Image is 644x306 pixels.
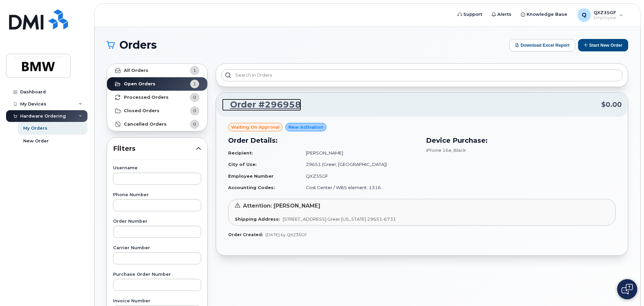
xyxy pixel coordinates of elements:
span: Attention: [PERSON_NAME] [243,203,320,209]
strong: Open Orders [124,81,155,87]
span: 1 [193,67,196,74]
span: Filters [113,144,196,154]
strong: Order Created: [228,232,263,237]
strong: Cancelled Orders [124,122,167,127]
label: Phone Number [113,193,201,197]
label: Username [113,166,201,170]
img: Open chat [621,284,633,295]
label: Carrier Number [113,246,201,250]
span: Orders [119,40,157,50]
span: Waiting On Approval [231,124,280,130]
strong: Accounting Codes: [228,185,275,190]
h3: Order Details: [228,135,418,145]
label: Invoice Number [113,299,201,303]
td: [PERSON_NAME] [300,147,418,159]
span: $0.00 [601,100,622,110]
a: Cancelled Orders0 [107,118,207,131]
label: Purchase Order Number [113,272,201,277]
strong: All Orders [124,68,148,73]
label: Order Number [113,219,201,224]
a: Open Orders1 [107,77,207,91]
a: All Orders1 [107,64,207,77]
strong: Closed Orders [124,108,159,114]
strong: Employee Number [228,173,274,179]
span: 1 [193,81,196,87]
strong: Recipient: [228,150,253,156]
span: [DATE] by QXZ35GF [265,232,307,237]
a: Closed Orders0 [107,104,207,118]
a: Order #296958 [222,99,301,111]
td: QXZ35GF [300,170,418,182]
a: Processed Orders0 [107,91,207,104]
span: New Activation [288,124,323,130]
span: , Black [452,147,466,153]
strong: City of Use: [228,162,257,167]
strong: Processed Orders [124,95,169,100]
button: Download Excel Report [509,39,575,51]
span: [STREET_ADDRESS] Greer [US_STATE] 29651-6731 [283,216,396,222]
h3: Device Purchase: [426,135,616,145]
strong: Shipping Address: [235,216,280,222]
td: Cost Center / WBS element: 1316 [300,182,418,193]
span: iPhone 16e [426,147,452,153]
td: 29651 (Greer, [GEOGRAPHIC_DATA]) [300,159,418,170]
input: Search in orders [221,69,622,81]
span: 0 [193,121,196,127]
span: 0 [193,107,196,114]
button: Start New Order [578,39,628,51]
span: 0 [193,94,196,100]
